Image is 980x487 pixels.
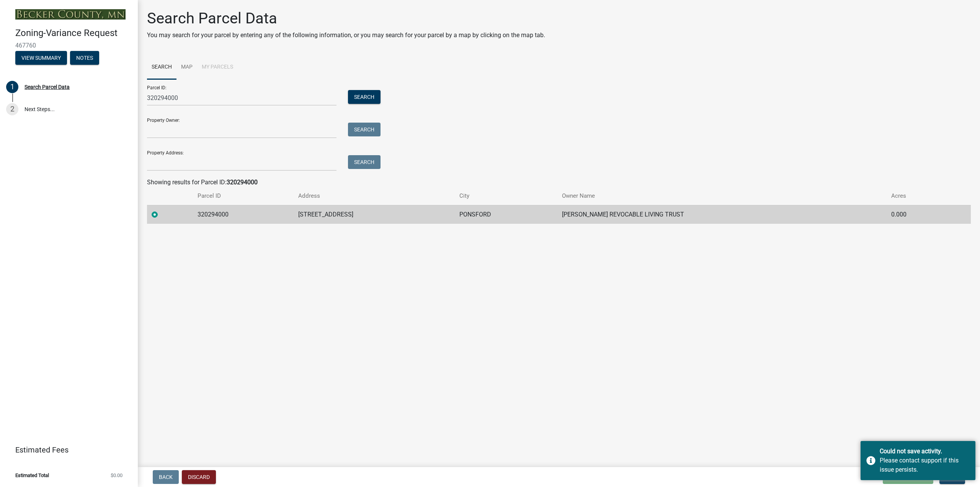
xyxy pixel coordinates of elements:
td: 0.000 [887,205,948,224]
a: Map [176,55,197,80]
button: Notes [70,51,99,65]
th: City [455,187,557,205]
span: 467760 [15,42,122,49]
button: Back [153,470,179,484]
button: Search [348,90,381,104]
td: [PERSON_NAME] REVOCABLE LIVING TRUST [557,205,886,224]
td: PONSFORD [455,205,557,224]
wm-modal-confirm: Summary [15,55,67,61]
div: Could not save activity. [880,447,970,456]
th: Owner Name [557,187,886,205]
td: 320294000 [193,205,294,224]
button: Discard [182,470,216,484]
strong: 320294000 [227,179,258,186]
th: Address [294,187,455,205]
span: Estimated Total [15,473,49,478]
div: Search Parcel Data [24,84,70,90]
wm-modal-confirm: Notes [70,55,99,61]
button: View Summary [15,51,67,65]
h4: Zoning-Variance Request [15,28,132,39]
span: $0.00 [111,473,122,478]
button: Search [348,155,381,169]
a: Estimated Fees [6,442,126,457]
img: Becker County, Minnesota [15,9,126,20]
th: Acres [887,187,948,205]
div: Showing results for Parcel ID: [147,178,971,187]
td: [STREET_ADDRESS] [294,205,455,224]
th: Parcel ID [193,187,294,205]
h1: Search Parcel Data [147,9,545,28]
div: Please contact support if this issue persists. [880,456,970,474]
div: 2 [6,103,18,115]
button: Search [348,123,381,136]
div: 1 [6,81,18,93]
span: Back [159,474,173,480]
p: You may search for your parcel by entering any of the following information, or you may search fo... [147,31,545,40]
a: Search [147,55,176,80]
